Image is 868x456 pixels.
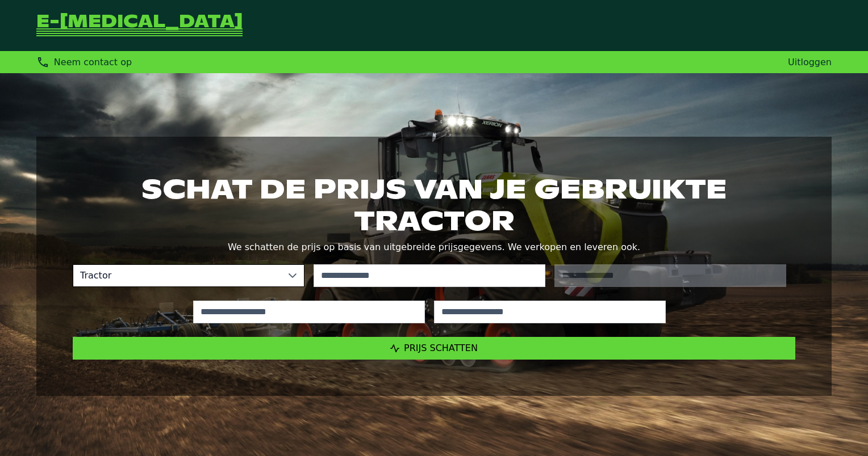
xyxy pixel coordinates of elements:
span: Tractor [73,265,281,286]
div: Neem contact op [36,56,132,69]
h1: Schat de prijs van je gebruikte tractor [73,173,795,237]
span: Prijs schatten [404,343,478,353]
a: Terug naar de startpagina [36,14,243,37]
button: Prijs schatten [73,337,795,360]
p: We schatten de prijs op basis van uitgebreide prijsgegevens. We verkopen en leveren ook. [73,239,795,255]
a: Uitloggen [788,57,832,67]
span: Neem contact op [54,57,132,67]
